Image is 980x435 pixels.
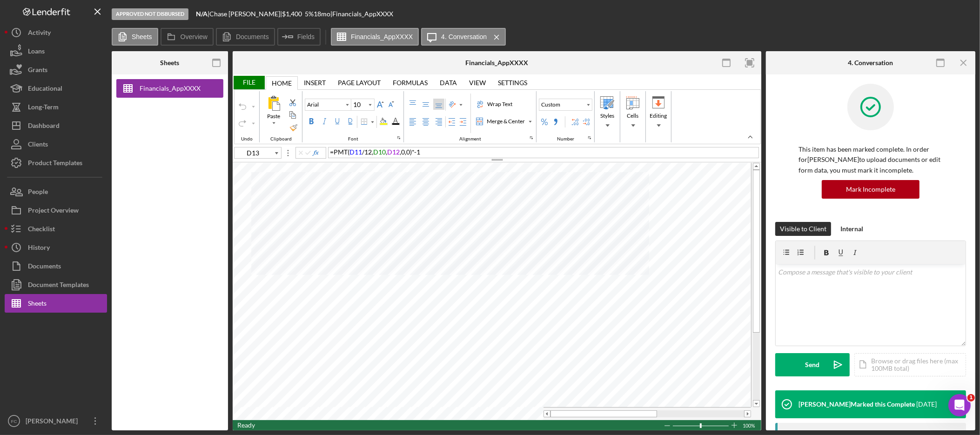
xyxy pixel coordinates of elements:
div: Number [537,91,595,142]
a: Grants [5,60,107,79]
div: Felicia says… [7,130,179,192]
label: Financials_AppXXXX [351,33,413,40]
h1: Operator [45,9,78,16]
div: You're welcome [PERSON_NAME], have a great weekend! [15,99,145,117]
div: Paste [265,112,282,120]
div: Approved Not Disbursed [112,8,188,20]
div: Settings [498,79,527,87]
div: View [469,79,486,87]
div: Background Color [377,116,389,127]
span: ) [410,148,412,156]
div: In Ready mode [237,420,255,430]
label: Format Painter [288,122,299,133]
button: Sheets [5,294,107,313]
button: Home [146,4,163,21]
span: 100% [743,421,757,431]
div: Undo [235,91,260,142]
div: Cut [287,97,298,108]
div: Long-Term [28,98,59,119]
span: Ready [237,421,255,429]
button: Educational [5,79,107,98]
div: Decrease Font Size [386,99,397,110]
label: Right Align [433,116,444,127]
div: Data [434,76,463,89]
div: Editing [648,112,669,120]
div: Increase Decimal [570,116,581,127]
div: Zoom [700,423,702,428]
a: Project Overview [5,201,107,220]
div: History [28,238,50,259]
a: Checklist [5,220,107,238]
button: Send a message… [160,294,175,308]
button: Internal [836,222,868,236]
div: Copy [287,109,298,120]
button: Gif picker [29,297,37,305]
label: Fields [297,33,315,40]
div: Grants [28,60,47,81]
button: History [5,238,107,257]
div: Formulas [387,76,434,89]
label: 4. Conversation [441,33,487,40]
div: Formulas [393,79,428,87]
span: 0 [401,148,405,156]
span: 1 [967,394,975,402]
span: PMT [334,148,348,156]
label: Middle Align [420,99,431,110]
div: Operator says… [7,220,179,250]
div: Decrease Decimal [581,116,592,127]
a: Activity [5,23,107,42]
button: Financials_AppXXXX [116,79,223,98]
button: Clients [5,135,107,154]
div: Clients [28,135,48,156]
button: go back [6,4,24,21]
button: Product Templates [5,154,107,172]
div: Rate your conversation [17,260,128,271]
div: | Financials_AppXXXX [330,10,393,18]
div: Percent Style [539,116,550,127]
div: Close [163,4,180,20]
label: Double Underline [345,116,356,127]
div: Dashboard [28,116,60,137]
div: Loans [28,42,45,63]
div: indicatorFonts [395,134,403,141]
div: Styles [595,94,619,131]
b: N/A [196,10,208,18]
div: Decrease Indent [446,116,457,127]
div: Educational [28,79,62,100]
div: Internal [840,222,863,236]
label: Top Align [407,99,418,110]
span: , [372,148,373,156]
div: Paste All [262,94,286,130]
a: Loans [5,42,107,60]
button: Financials_AppXXXX [331,28,419,46]
button: Send [775,353,850,376]
div: Number Format [539,99,592,111]
div: Font [346,136,361,142]
div: Editing [646,94,671,131]
span: D12 [387,148,400,156]
div: Project Overview [28,201,79,222]
text: FC [11,419,17,424]
label: Center Align [420,116,431,127]
button: Fields [277,28,321,46]
button: Emoji picker [14,297,22,305]
a: Long-Term [5,98,107,116]
button: Documents [5,257,107,275]
div: Undo [239,136,255,142]
button: Dashboard [5,116,107,135]
div: | [196,10,209,18]
div: 18 mo [314,10,330,18]
div: Home [266,76,298,90]
div: Financials_AppXXXX [466,59,529,67]
div: Operator says… [7,250,179,316]
span: / [362,148,364,156]
div: Insert [304,79,326,87]
div: Cells [625,112,641,120]
div: Settings [492,76,533,89]
div: Border [358,116,376,127]
div: Zoom Out [664,421,671,431]
div: indicatorAlignment [528,134,535,141]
